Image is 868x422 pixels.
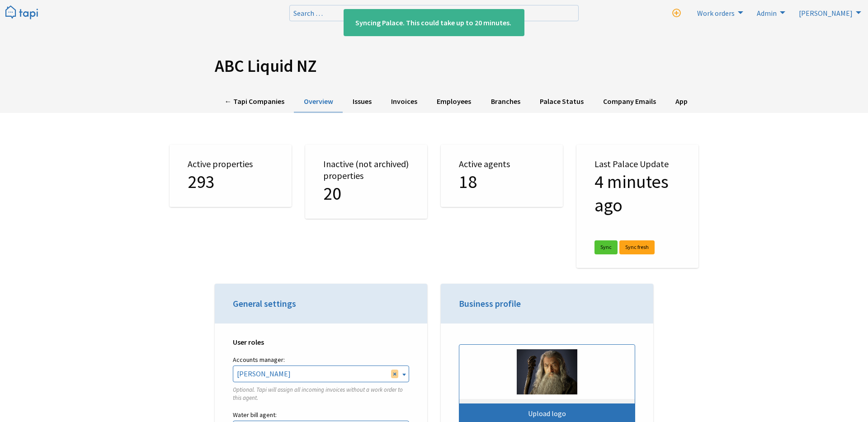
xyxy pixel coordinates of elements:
[593,91,665,113] a: Company Emails
[459,170,477,193] span: 18
[576,145,698,268] div: Last Palace Update
[293,9,323,18] span: Search …
[382,91,427,113] a: Invoices
[666,91,698,113] a: App
[697,9,735,18] span: Work orders
[233,354,409,366] label: Accounts manager:
[233,297,409,310] h3: General settings
[215,56,653,76] h1: ABC Liquid NZ
[594,170,669,216] span: 30/9/2025 at 10:18am
[233,409,409,421] label: Water bill agent:
[757,9,777,18] span: Admin
[5,5,38,20] img: Tapi logo
[391,370,398,378] span: Remove all items
[323,182,341,205] span: 20
[530,91,593,113] a: Palace Status
[305,145,427,219] div: Inactive (not archived) properties
[441,145,563,207] div: Active agents
[233,386,409,402] p: Optional. Tapi will assign all incoming invoices without a work order to this agent.
[427,91,481,113] a: Employees
[233,338,264,347] strong: User roles
[215,91,294,113] a: ← Tapi Companies
[692,5,745,20] a: Work orders
[343,91,381,113] a: Issues
[672,9,681,18] i: New work order
[481,91,530,113] a: Branches
[233,366,409,381] span: Josh Sali
[294,91,343,113] a: Overview
[170,145,292,207] div: Active properties
[793,5,863,20] li: Rebekah
[594,240,618,254] a: Sync
[233,366,409,382] span: Josh Sali
[344,9,524,36] div: Syncing Palace. This could take up to 20 minutes.
[188,170,215,193] span: 293
[793,5,863,20] a: [PERSON_NAME]
[459,297,635,310] h3: Business profile
[619,240,655,254] a: Sync fresh
[751,5,788,20] a: Admin
[799,9,853,18] span: [PERSON_NAME]
[517,349,577,394] img: .jpg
